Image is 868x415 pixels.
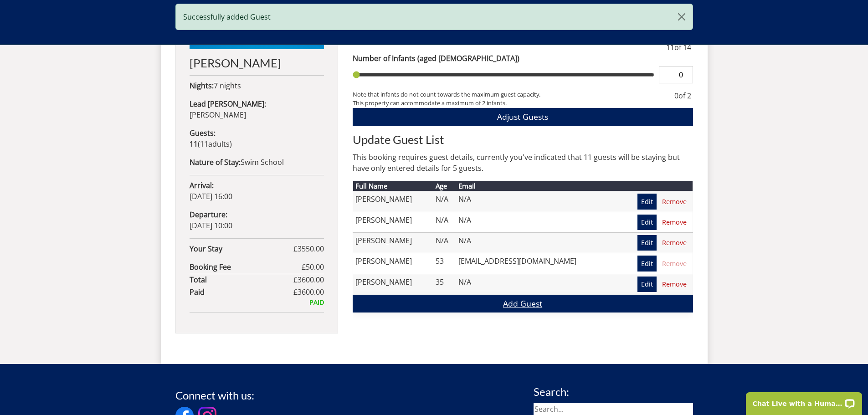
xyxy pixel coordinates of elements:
[353,212,433,232] td: [PERSON_NAME]
[353,133,693,146] h2: Update Guest List
[175,4,693,30] div: Successfully added Guest
[171,32,267,40] iframe: Customer reviews powered by Trustpilot
[190,210,227,220] strong: Departure:
[190,209,324,231] p: [DATE] 10:00
[666,42,674,52] span: 11
[353,181,433,191] th: Full Name
[353,295,693,313] a: Add Guest
[658,194,690,209] a: Remove
[306,262,324,272] span: 50.00
[353,152,693,174] p: This booking requires guest details, currently you've indicated that 11 guests will be staying bu...
[456,181,617,191] th: Email
[658,235,690,251] a: Remove
[190,128,216,138] strong: Guests:
[302,261,324,272] span: £
[658,277,690,292] a: Remove
[433,274,456,294] td: 35
[353,191,433,212] td: [PERSON_NAME]
[293,274,324,285] span: £
[353,232,433,253] td: [PERSON_NAME]
[433,253,456,274] td: 53
[298,244,324,254] span: 3550.00
[353,90,665,108] small: Note that infants do not count towards the maximum guest capacity. This property can accommodate ...
[456,253,617,274] td: [EMAIL_ADDRESS][DOMAIN_NAME]
[637,194,657,209] a: Edit
[433,191,456,212] td: N/A
[190,56,324,69] h2: [PERSON_NAME]
[190,180,324,202] p: [DATE] 16:00
[190,157,241,167] strong: Nature of Stay:
[190,81,214,91] strong: Nights:
[190,243,293,254] strong: Your Stay
[200,139,208,149] span: 11
[190,110,246,120] span: [PERSON_NAME]
[293,243,324,254] span: £
[190,80,324,91] p: 7 nights
[353,53,693,64] label: Number of Infants (aged [DEMOGRAPHIC_DATA])
[664,42,693,53] div: of 14
[190,180,214,190] strong: Arrival:
[637,235,657,251] a: Edit
[190,274,293,285] strong: Total
[298,275,324,285] span: 3600.00
[190,139,232,149] span: ( )
[433,181,456,191] th: Age
[658,215,690,230] a: Remove
[456,232,617,253] td: N/A
[190,297,324,307] div: PAID
[497,111,548,122] span: Adjust Guests
[637,215,657,230] a: Edit
[190,99,266,109] strong: Lead [PERSON_NAME]:
[293,287,324,297] span: £
[674,91,678,101] span: 0
[456,191,617,212] td: N/A
[226,139,230,149] span: s
[534,386,693,398] h3: Search:
[456,212,617,232] td: N/A
[353,253,433,274] td: [PERSON_NAME]
[433,212,456,232] td: N/A
[175,389,254,401] h3: Connect with us:
[298,287,324,297] span: 3600.00
[190,139,198,149] strong: 11
[673,90,693,108] div: of 2
[353,108,693,126] button: Adjust Guests
[637,256,657,271] a: Edit
[637,277,657,292] a: Edit
[190,261,302,272] strong: Booking Fee
[190,157,324,168] p: Swim School
[740,386,868,415] iframe: LiveChat chat widget
[456,274,617,294] td: N/A
[433,232,456,253] td: N/A
[658,256,690,271] a: Remove
[200,139,230,149] span: adult
[190,287,293,297] strong: Paid
[353,274,433,294] td: [PERSON_NAME]
[534,403,693,415] input: Search...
